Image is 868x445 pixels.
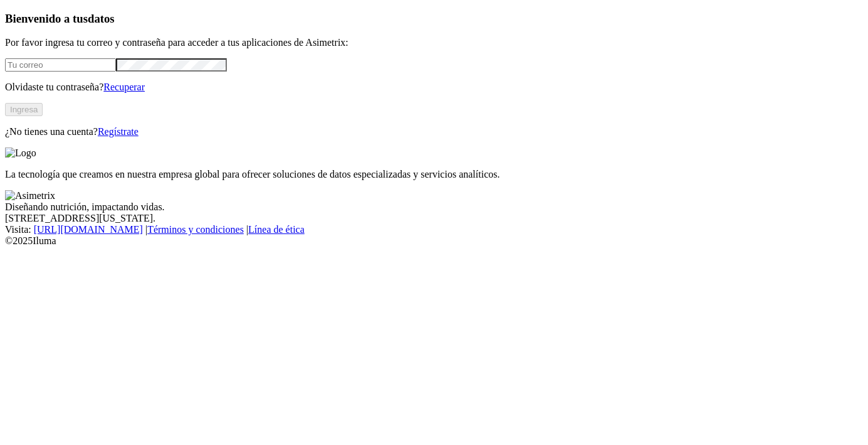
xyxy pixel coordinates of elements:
[5,235,863,247] div: © 2025 Iluma
[5,12,863,26] h3: Bienvenido a tus
[88,12,115,25] span: datos
[5,224,863,235] div: Visita : | |
[5,169,863,180] p: La tecnología que creamos en nuestra empresa global para ofrecer soluciones de datos especializad...
[5,213,863,224] div: [STREET_ADDRESS][US_STATE].
[5,103,43,116] button: Ingresa
[147,224,244,235] a: Términos y condiciones
[34,224,143,235] a: [URL][DOMAIN_NAME]
[5,147,36,159] img: Logo
[248,224,305,235] a: Línea de ética
[5,37,863,48] p: Por favor ingresa tu correo y contraseña para acceder a tus aplicaciones de Asimetrix:
[5,82,863,93] p: Olvidaste tu contraseña?
[5,201,863,213] div: Diseñando nutrición, impactando vidas.
[5,58,116,72] input: Tu correo
[5,190,55,201] img: Asimetrix
[98,126,139,137] a: Regístrate
[5,126,863,137] p: ¿No tienes una cuenta?
[103,82,145,92] a: Recuperar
